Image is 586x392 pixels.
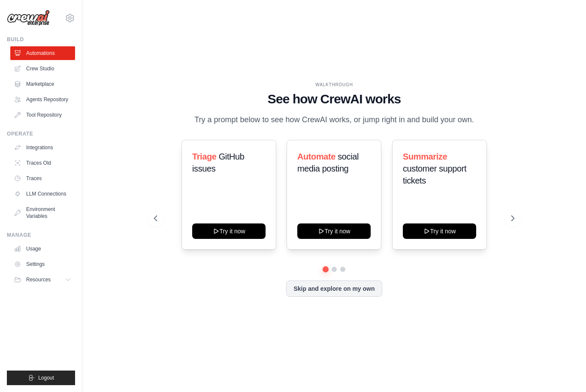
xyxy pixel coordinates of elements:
[38,374,54,381] span: Logout
[10,108,75,122] a: Tool Repository
[10,242,75,256] a: Usage
[190,114,478,126] p: Try a prompt below to see how CrewAI works, or jump right in and build your own.
[10,62,75,75] a: Crew Studio
[26,276,51,283] span: Resources
[403,223,476,239] button: Try it now
[7,10,50,26] img: Logo
[154,91,514,107] h1: See how CrewAI works
[10,273,75,286] button: Resources
[403,152,447,161] span: Summarize
[192,223,266,239] button: Try it now
[297,152,335,161] span: Automate
[7,371,75,385] button: Logout
[7,232,75,238] div: Manage
[7,36,75,43] div: Build
[10,172,75,185] a: Traces
[7,130,75,137] div: Operate
[192,152,217,161] span: Triage
[10,141,75,154] a: Integrations
[10,46,75,60] a: Automations
[10,257,75,271] a: Settings
[10,187,75,201] a: LLM Connections
[154,81,514,88] div: WALKTHROUGH
[286,280,382,297] button: Skip and explore on my own
[10,77,75,91] a: Marketplace
[297,223,371,239] button: Try it now
[10,156,75,170] a: Traces Old
[10,202,75,223] a: Environment Variables
[192,152,245,173] span: GitHub issues
[10,93,75,106] a: Agents Repository
[403,164,466,185] span: customer support tickets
